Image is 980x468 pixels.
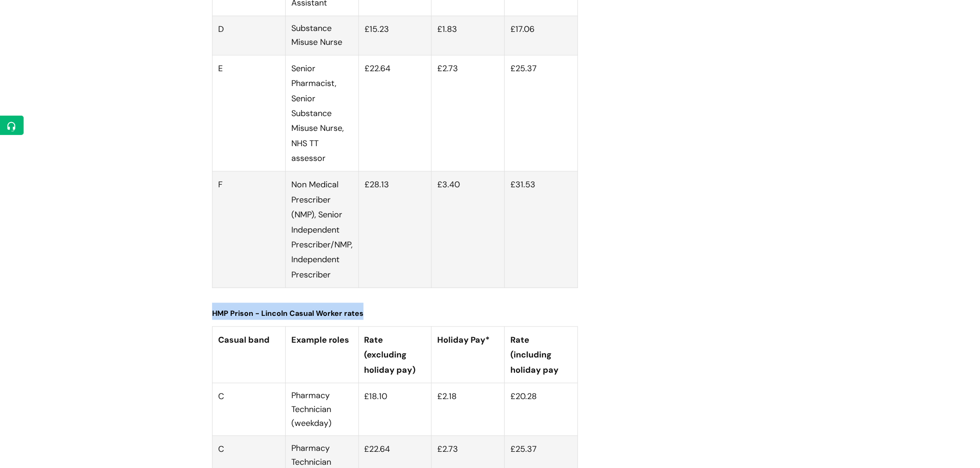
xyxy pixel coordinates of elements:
td: £31.53 [504,172,578,288]
td: £25.37 [504,55,578,172]
p: Pharmacy Technician (weekday) [291,389,353,430]
td: £20.28 [505,383,578,436]
th: Rate (excluding holiday pay) [358,326,432,383]
th: Example roles [285,326,358,383]
th: Rate (including holiday pay [505,326,578,383]
th: Casual band [213,326,286,383]
td: F [213,172,286,288]
td: C [213,383,286,436]
td: D [213,16,286,55]
td: £3.40 [431,172,504,288]
span: HMP Prison - Lincoln Casual Worker rates [212,308,364,318]
td: £2.18 [432,383,505,436]
td: E [213,55,286,172]
th: Holiday Pay* [432,326,505,383]
td: £15.23 [358,16,431,55]
p: Substance Misuse Nurse [291,22,353,49]
td: £18.10 [358,383,432,436]
td: £2.73 [431,55,504,172]
td: £1.83 [431,16,504,55]
td: £22.64 [358,55,431,172]
td: Non Medical Prescriber (NMP), Senior Independent Prescriber/NMP, Independent Prescriber [286,172,359,288]
td: £17.06 [504,16,578,55]
td: Senior Pharmacist, Senior Substance Misuse Nurse, NHS TT assessor [286,55,359,172]
td: £28.13 [358,172,431,288]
